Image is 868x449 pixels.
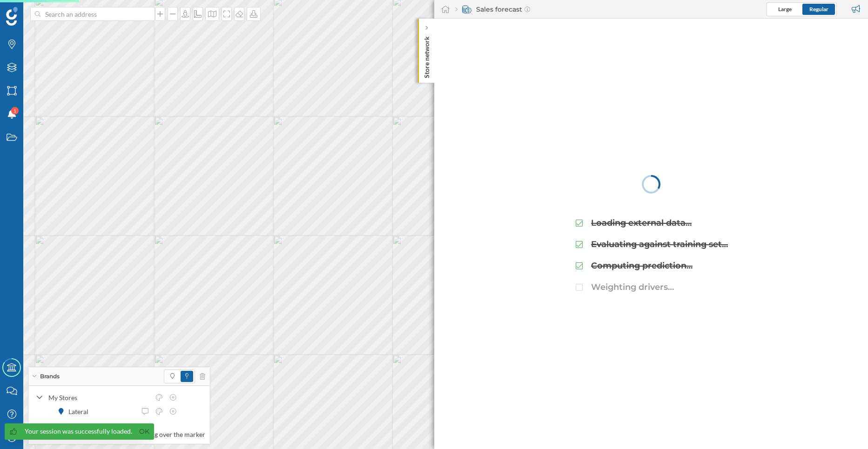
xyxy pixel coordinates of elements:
div: Weighting drivers… [591,281,674,293]
div: Your session was successfully loaded. [25,427,132,436]
img: sales-forecast.svg [462,5,471,14]
span: Large [778,6,792,13]
span: Regular [809,6,828,13]
a: Ok [137,426,152,437]
div: Computing prediction… [591,260,693,272]
img: Geoblink Logo [6,7,18,26]
div: My Stores [48,393,150,402]
div: Lateral [68,407,93,416]
div: Sales forecast [455,5,530,14]
span: Brands [40,372,60,381]
span: 1 [13,106,16,115]
div: Evaluating against training set… [591,238,728,250]
p: Store network [422,33,431,78]
div: Loading external data… [591,217,692,229]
